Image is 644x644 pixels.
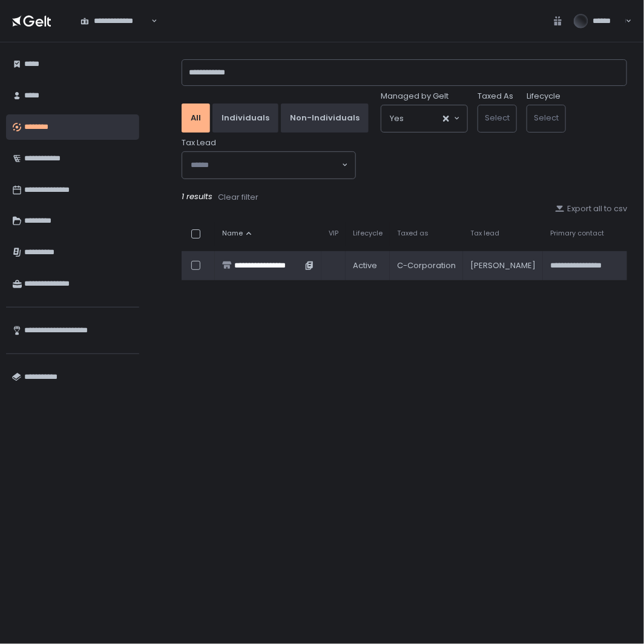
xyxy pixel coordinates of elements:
[478,91,513,102] label: Taxed As
[222,229,243,238] span: Name
[353,260,377,271] span: active
[470,260,536,271] div: [PERSON_NAME]
[149,15,150,27] input: Search for option
[381,91,448,102] span: Managed by Gelt
[443,116,449,122] button: Clear Selected
[212,103,278,133] button: Individuals
[353,229,383,238] span: Lifecycle
[191,113,201,123] div: All
[381,105,467,132] div: Search for option
[527,91,560,102] label: Lifecycle
[182,191,627,203] div: 1 results
[534,112,559,123] span: Select
[191,159,341,171] input: Search for option
[182,137,216,148] span: Tax Lead
[218,192,258,203] div: Clear filter
[290,113,360,123] div: Non-Individuals
[390,113,404,125] span: Yes
[397,229,429,238] span: Taxed as
[397,260,456,271] div: C-Corporation
[222,113,269,123] div: Individuals
[555,203,627,214] button: Export all to csv
[182,152,355,179] div: Search for option
[217,191,259,203] button: Clear filter
[470,229,499,238] span: Tax lead
[73,8,157,33] div: Search for option
[182,103,210,133] button: All
[404,113,442,125] input: Search for option
[485,112,510,123] span: Select
[329,229,338,238] span: VIP
[550,229,604,238] span: Primary contact
[281,103,369,133] button: Non-Individuals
